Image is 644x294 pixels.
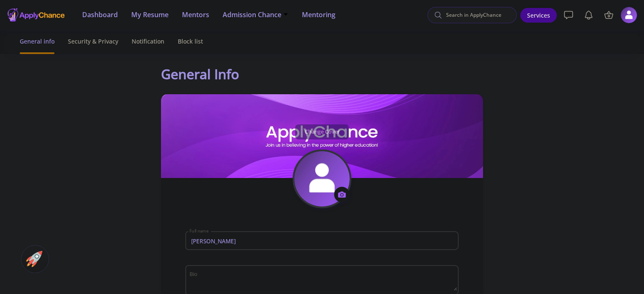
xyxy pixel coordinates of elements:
[302,10,335,20] span: Mentoring
[223,10,288,20] span: Admission Chance
[427,7,517,23] input: Search in ApplyChance
[20,30,55,52] div: General info
[295,124,349,139] button: Change Cover
[131,10,169,20] span: My Resume
[26,251,42,267] img: ac-market
[182,10,209,20] span: Mentors
[520,8,557,23] a: Services
[82,10,118,20] span: Dashboard
[161,64,483,84] div: General Info
[132,30,164,52] div: Notification
[178,30,203,52] div: Block list
[68,30,118,52] div: Security & Privacy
